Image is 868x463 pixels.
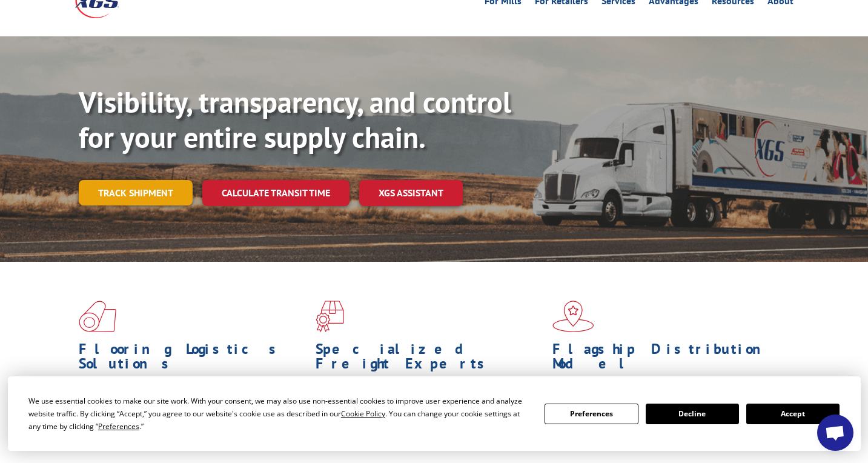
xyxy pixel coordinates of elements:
a: Open chat [817,415,853,451]
span: Cookie Policy [341,408,385,419]
img: xgs-icon-flagship-distribution-model-red [552,301,594,332]
div: Cookie Consent Prompt [8,376,861,451]
b: Visibility, transparency, and control for your entire supply chain. [79,83,511,156]
span: Preferences [98,421,139,431]
a: Track shipment [79,180,193,205]
div: We use essential cookies to make our site work. With your consent, we may also use non-essential ... [28,395,530,433]
button: Decline [646,404,739,424]
img: xgs-icon-focused-on-flooring-red [316,301,344,332]
h1: Specialized Freight Experts [316,342,543,377]
h1: Flagship Distribution Model [552,342,780,377]
h1: Flooring Logistics Solutions [79,342,306,377]
a: Calculate transit time [202,180,350,206]
button: Accept [746,404,840,424]
img: xgs-icon-total-supply-chain-intelligence-red [79,301,116,332]
a: XGS ASSISTANT [359,180,463,206]
button: Preferences [545,404,638,424]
